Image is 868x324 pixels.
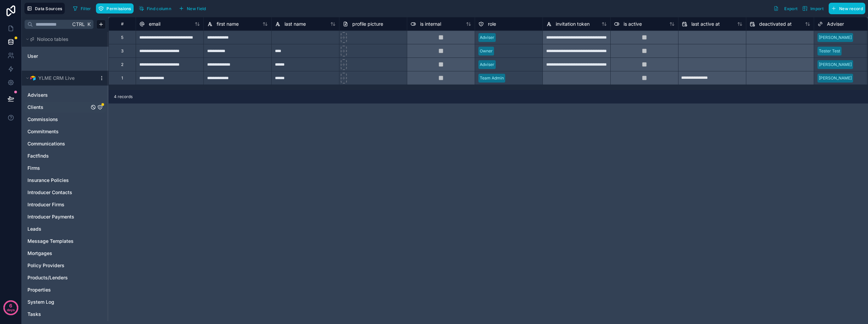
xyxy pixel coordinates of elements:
[24,102,106,113] div: Clients
[839,6,863,11] span: New record
[37,36,68,43] span: Noloco tables
[27,92,89,98] a: Advisers
[27,250,52,257] span: Mortgages
[27,250,89,257] a: Mortgages
[7,305,15,315] p: days
[27,116,89,123] a: Commissions
[35,6,62,11] span: Data Sources
[556,21,590,27] span: invitation token
[488,21,496,27] span: role
[24,284,106,295] div: Properties
[81,6,91,11] span: Filter
[24,248,106,259] div: Mortgages
[27,311,89,318] a: Tasks
[27,104,89,111] a: Clients
[24,199,106,210] div: Introducer Firms
[27,262,89,269] a: Policy Providers
[284,21,306,27] span: last name
[27,286,51,293] span: Properties
[96,3,136,14] a: Permissions
[24,224,106,234] div: Leads
[800,3,826,14] button: Import
[24,3,65,14] button: Data Sources
[114,21,131,26] div: #
[24,272,106,283] div: Products/Lenders
[810,6,824,11] span: Import
[27,201,89,208] a: Introducer Firms
[759,21,792,27] span: deactivated at
[121,62,123,67] div: 2
[27,238,89,245] a: Message Templates
[27,226,41,232] span: Leads
[771,3,800,14] button: Export
[784,6,797,11] span: Export
[27,238,74,245] span: Message Templates
[27,201,64,208] span: Introducer Firms
[24,126,106,137] div: Commitments
[9,302,12,309] p: 6
[27,128,59,135] span: Commitments
[24,73,96,83] button: Airtable LogoYLME CRM Live
[27,299,89,305] a: System Log
[352,21,383,27] span: profile picture
[829,3,865,14] button: New record
[24,151,106,161] div: Factfinds
[217,21,239,27] span: first name
[827,21,844,27] span: Adviser
[136,3,174,14] button: Find column
[27,128,89,135] a: Commitments
[819,62,852,68] div: [PERSON_NAME]
[24,175,106,186] div: Insurance Policies
[24,297,106,307] div: System Log
[24,163,106,173] div: Firms
[106,6,131,11] span: Permissions
[624,21,642,27] span: is active
[24,187,106,198] div: Introducer Contacts
[24,138,106,149] div: Communications
[27,274,89,281] a: Products/Lenders
[24,260,106,271] div: Policy Providers
[27,299,54,305] span: System Log
[121,35,123,40] div: 5
[819,48,840,54] div: Tester Test
[27,226,89,232] a: Leads
[27,153,49,159] span: Factfinds
[149,21,160,27] span: email
[27,286,89,293] a: Properties
[24,34,102,44] button: Noloco tables
[27,177,89,184] a: Insurance Policies
[480,75,504,81] div: Team Admin
[819,75,852,81] div: [PERSON_NAME]
[826,3,865,14] a: New record
[24,211,106,222] div: Introducer Payments
[96,3,133,14] button: Permissions
[86,22,91,27] span: K
[147,6,171,11] span: Find column
[24,114,106,125] div: Commissions
[27,213,89,220] a: Introducer Payments
[121,75,123,81] div: 1
[27,311,41,318] span: Tasks
[38,75,75,82] span: YLME CRM Live
[27,53,82,60] a: User
[27,140,89,147] a: Communications
[70,3,94,14] button: Filter
[24,236,106,247] div: Message Templates
[114,94,133,99] span: 4 records
[480,62,494,68] div: Adviser
[27,53,38,60] span: User
[27,116,58,123] span: Commissions
[176,3,209,14] button: New field
[480,48,493,54] div: Owner
[27,92,48,98] span: Advisers
[27,177,69,184] span: Insurance Policies
[121,48,123,54] div: 3
[27,189,89,196] a: Introducer Contacts
[27,213,74,220] span: Introducer Payments
[420,21,441,27] span: is internal
[24,51,106,62] div: User
[27,262,64,269] span: Policy Providers
[24,90,106,100] div: Advisers
[27,165,89,171] a: Firms
[27,189,72,196] span: Introducer Contacts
